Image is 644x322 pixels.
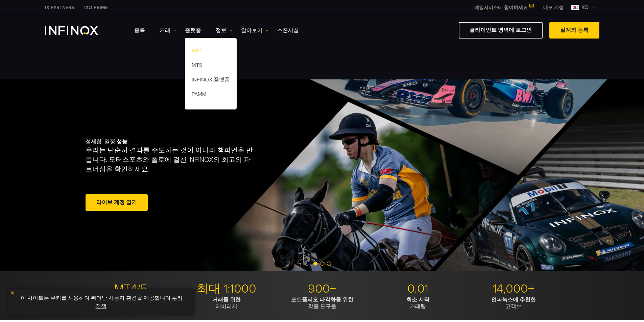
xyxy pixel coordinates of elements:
a: 클라이언트 영역에 로그인 [459,22,543,39]
a: PAMM [185,88,237,103]
p: 각종 도구들 [277,296,367,310]
p: 우리는 단순히 결과를 주도하는 것이 아니라 챔피언을 만듭니다. 모터스포츠와 폴로에 걸친 INFINOX의 최고의 파트너십을 확인하세요. [86,146,256,174]
p: 거래량 [373,296,463,310]
a: 라이브 계정 열기 [86,194,148,211]
a: MT4 [185,45,237,59]
p: 900+ [277,281,367,296]
div: 섬세함. 열정. [86,127,299,223]
p: 0.01 [373,281,463,296]
strong: 포트폴리오 다각화를 위한 [291,296,353,303]
a: 종목 [134,26,151,34]
a: 플랫폼 [185,26,207,34]
p: 최대 1:1000 [181,281,272,296]
a: 거래 [160,26,176,34]
p: MT4/5 [86,281,176,296]
span: Go to slide 3 [327,262,331,266]
a: INFINOX 플랫폼 [185,74,237,88]
p: 레버리지 [181,296,272,310]
p: 14,000+ [468,281,559,296]
strong: 최소 시작 [406,296,429,303]
a: 정보 [216,26,233,34]
span: Go to slide 2 [320,262,324,266]
a: 알아보기 [241,26,269,34]
strong: 인피녹스에 추천한 [491,296,536,303]
span: Go to slide 1 [313,262,317,266]
img: yellow close icon [10,291,15,295]
span: ko [579,3,591,11]
a: 실계좌 등록 [549,22,599,39]
a: INFINOX [40,4,79,11]
a: INFINOX MENU [538,4,569,11]
strong: 성능. [117,138,129,145]
a: 스폰서십 [277,26,299,34]
a: INFINOX Logo [45,26,114,35]
a: 메일서비스에 참여하세요 [469,5,538,10]
p: 고객수 [468,296,559,310]
p: 이 사이트는 쿠키를 사용하여 뛰어난 사용자 환경을 제공합니다. . [12,292,191,312]
a: INFINOX [79,4,113,11]
strong: 거래를 위한 [212,296,241,303]
a: MT5 [185,59,237,74]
